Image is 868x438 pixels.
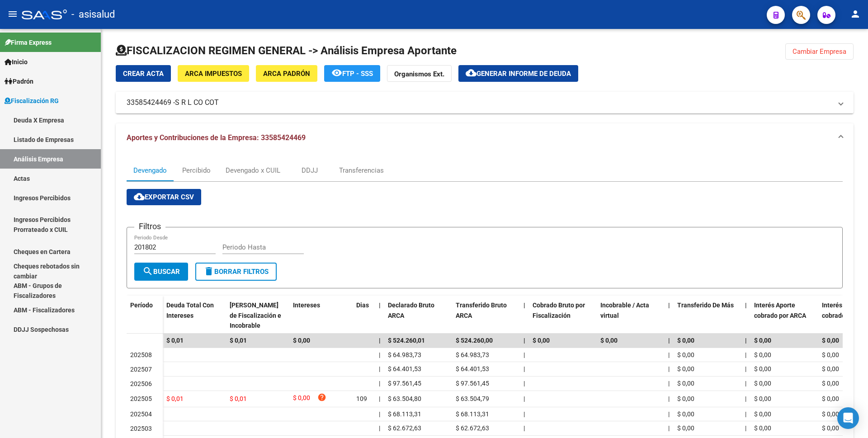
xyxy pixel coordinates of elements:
[524,395,525,402] span: |
[785,43,854,60] button: Cambiar Empresa
[677,380,694,387] span: $ 0,00
[793,47,846,56] span: Cambiar Empresa
[5,57,28,67] span: Inicio
[524,337,525,344] span: |
[127,189,201,205] button: Exportar CSV
[7,9,18,19] mat-icon: menu
[745,301,747,309] span: |
[375,296,384,335] datatable-header-cell: |
[388,351,421,358] span: $ 64.983,73
[668,395,670,402] span: |
[256,65,317,82] button: ARCA Padrón
[520,296,529,335] datatable-header-cell: |
[754,337,771,344] span: $ 0,00
[741,296,750,335] datatable-header-cell: |
[293,337,310,344] span: $ 0,00
[745,365,746,372] span: |
[133,165,167,175] div: Devengado
[379,365,380,372] span: |
[123,70,164,78] span: Crear Acta
[175,98,219,108] span: S R L CO COT
[130,351,152,358] span: 202508
[388,395,421,402] span: $ 63.504,80
[5,38,52,47] span: Firma Express
[456,301,507,319] span: Transferido Bruto ARCA
[754,365,771,372] span: $ 0,00
[524,410,525,418] span: |
[230,337,247,344] span: $ 0,01
[822,395,839,402] span: $ 0,00
[163,296,226,335] datatable-header-cell: Deuda Total Con Intereses
[5,76,33,86] span: Padrón
[379,301,381,309] span: |
[754,424,771,432] span: $ 0,00
[134,263,188,281] button: Buscar
[745,380,746,387] span: |
[677,365,694,372] span: $ 0,00
[677,301,734,309] span: Transferido De Más
[130,425,152,432] span: 202503
[597,296,665,335] datatable-header-cell: Incobrable / Acta virtual
[458,65,578,82] button: Generar informe de deuda
[677,410,694,418] span: $ 0,00
[822,351,839,358] span: $ 0,00
[850,9,861,19] mat-icon: person
[379,380,380,387] span: |
[388,380,421,387] span: $ 97.561,45
[230,395,247,402] span: $ 0,01
[384,296,452,335] datatable-header-cell: Declarado Bruto ARCA
[142,268,180,276] span: Buscar
[476,70,571,78] span: Generar informe de deuda
[456,380,489,387] span: $ 97.561,45
[379,410,380,418] span: |
[754,395,771,402] span: $ 0,00
[142,266,153,277] mat-icon: search
[668,424,670,432] span: |
[533,301,585,319] span: Cobrado Bruto por Fiscalización
[226,296,289,335] datatable-header-cell: Deuda Bruta Neto de Fiscalización e Incobrable
[452,296,520,335] datatable-header-cell: Transferido Bruto ARCA
[379,337,381,344] span: |
[356,301,369,309] span: Dias
[185,70,242,78] span: ARCA Impuestos
[182,165,211,175] div: Percibido
[130,410,152,418] span: 202504
[524,424,525,432] span: |
[754,301,806,319] span: Interés Aporte cobrado por ARCA
[178,65,249,82] button: ARCA Impuestos
[5,96,59,106] span: Fiscalización RG
[822,424,839,432] span: $ 0,00
[130,380,152,387] span: 202506
[130,366,152,373] span: 202507
[302,165,318,175] div: DDJJ
[379,351,380,358] span: |
[524,351,525,358] span: |
[356,395,367,402] span: 109
[388,410,421,418] span: $ 68.113,31
[166,395,184,402] span: $ 0,01
[677,424,694,432] span: $ 0,00
[822,365,839,372] span: $ 0,00
[750,296,818,335] datatable-header-cell: Interés Aporte cobrado por ARCA
[754,410,771,418] span: $ 0,00
[745,337,747,344] span: |
[203,268,269,276] span: Borrar Filtros
[127,98,832,108] mat-panel-title: 33585424469 -
[388,301,434,319] span: Declarado Bruto ARCA
[456,424,489,432] span: $ 62.672,63
[837,407,859,429] div: Open Intercom Messenger
[134,193,194,201] span: Exportar CSV
[677,395,694,402] span: $ 0,00
[394,70,444,78] strong: Organismos Ext.
[116,123,854,152] mat-expansion-panel-header: Aportes y Contribuciones de la Empresa: 33585424469
[263,70,310,78] span: ARCA Padrón
[116,92,854,113] mat-expansion-panel-header: 33585424469 -S R L CO COT
[745,424,746,432] span: |
[533,337,550,344] span: $ 0,00
[195,263,277,281] button: Borrar Filtros
[754,351,771,358] span: $ 0,00
[289,296,353,335] datatable-header-cell: Intereses
[387,65,452,82] button: Organismos Ext.
[203,266,214,277] mat-icon: delete
[339,165,384,175] div: Transferencias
